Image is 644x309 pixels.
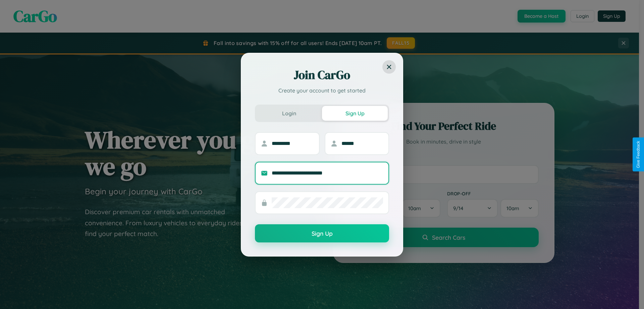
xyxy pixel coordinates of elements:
h2: Join CarGo [255,67,389,83]
button: Login [256,106,322,121]
button: Sign Up [322,106,388,121]
div: Give Feedback [636,141,641,168]
button: Sign Up [255,224,389,242]
p: Create your account to get started [255,86,389,94]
